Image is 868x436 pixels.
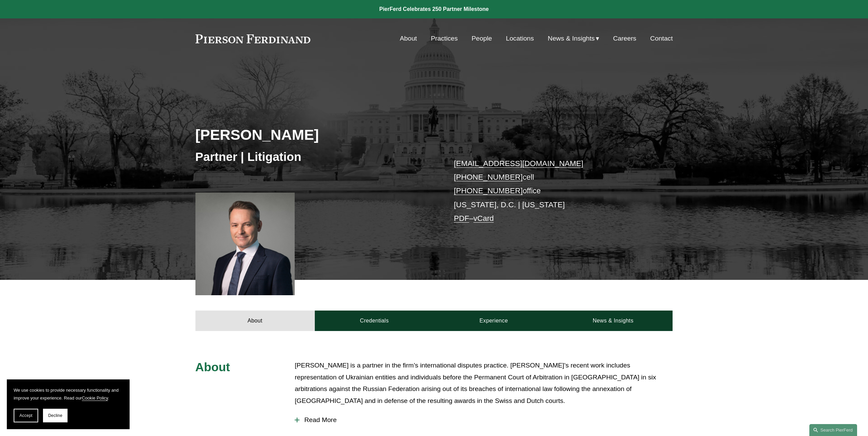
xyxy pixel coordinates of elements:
[454,159,583,168] a: [EMAIL_ADDRESS][DOMAIN_NAME]
[434,311,554,331] a: Experience
[315,311,434,331] a: Credentials
[19,413,32,418] span: Accept
[7,379,130,429] section: Cookie banner
[14,409,38,422] button: Accept
[553,311,673,331] a: News & Insights
[195,126,434,144] h2: [PERSON_NAME]
[195,311,315,331] a: About
[613,32,636,45] a: Careers
[14,386,123,402] p: We use cookies to provide necessary functionality and improve your experience. Read our .
[48,413,62,418] span: Decline
[454,157,653,226] p: cell office [US_STATE], D.C. | [US_STATE] –
[299,416,673,424] span: Read More
[548,33,595,45] span: News & Insights
[454,214,469,223] a: PDF
[454,173,523,181] a: [PHONE_NUMBER]
[506,32,534,45] a: Locations
[295,411,673,429] button: Read More
[473,214,494,223] a: vCard
[548,32,599,45] a: folder dropdown
[650,32,673,45] a: Contact
[809,424,857,436] a: Search this site
[195,360,230,374] span: About
[454,186,523,195] a: [PHONE_NUMBER]
[472,32,492,45] a: People
[400,32,417,45] a: About
[431,32,458,45] a: Practices
[295,360,673,407] p: [PERSON_NAME] is a partner in the firm’s international disputes practice. [PERSON_NAME]’s recent ...
[195,149,434,164] h3: Partner | Litigation
[43,409,68,422] button: Decline
[82,395,108,401] a: Cookie Policy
